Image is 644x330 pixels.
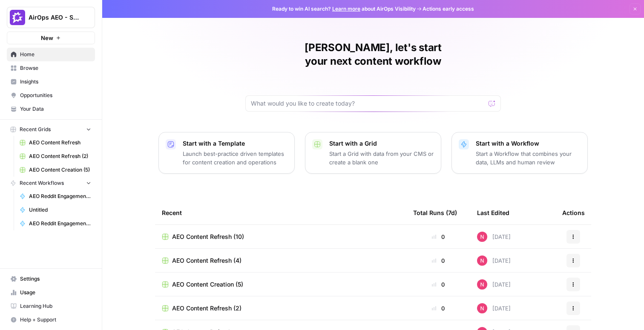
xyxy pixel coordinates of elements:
img: fopa3c0x52at9xxul9zbduzf8hu4 [477,255,487,266]
span: Insights [20,78,91,86]
button: New [7,32,95,44]
span: AEO Content Refresh (10) [172,232,244,241]
span: Usage [20,289,91,296]
span: Home [20,51,91,58]
div: Actions [562,201,585,224]
a: AEO Content Refresh [16,136,95,149]
span: AEO Reddit Engagement - Fork [29,220,91,227]
a: Your Data [7,102,95,116]
a: AEO Content Refresh (10) [162,232,400,241]
h1: [PERSON_NAME], let's start your next content workflow [245,41,501,68]
a: AEO Content Refresh (2) [162,304,400,313]
button: Start with a GridStart a Grid with data from your CMS or create a blank one [305,132,441,174]
div: 0 [413,304,463,313]
span: AEO Content Creation (5) [172,280,243,289]
a: AEO Content Creation (5) [162,280,400,289]
div: 0 [413,256,463,265]
div: [DATE] [477,232,511,242]
a: Home [7,48,95,61]
span: AEO Content Refresh (4) [172,256,241,265]
span: Recent Workflows [20,179,64,187]
button: Start with a TemplateLaunch best-practice driven templates for content creation and operations [158,132,295,174]
span: Browse [20,64,91,72]
div: Recent [162,201,400,224]
a: Learn more [332,6,360,12]
span: Ready to win AI search? about AirOps Visibility [272,5,416,13]
img: fopa3c0x52at9xxul9zbduzf8hu4 [477,279,487,290]
a: Learning Hub [7,299,95,313]
span: Untitled [29,206,91,214]
div: [DATE] [477,255,511,266]
span: New [41,34,53,42]
a: AEO Content Refresh (2) [16,149,95,163]
span: Actions early access [423,5,474,13]
span: AEO Content Creation (5) [29,166,91,174]
a: Insights [7,75,95,89]
a: Browse [7,61,95,75]
div: [DATE] [477,303,511,313]
a: AEO Content Refresh (4) [162,256,400,265]
p: Start with a Workflow [476,139,581,148]
span: Recent Grids [20,126,51,133]
div: Last Edited [477,201,509,224]
span: AEO Content Refresh (2) [29,152,91,160]
img: fopa3c0x52at9xxul9zbduzf8hu4 [477,303,487,313]
button: Recent Grids [7,123,95,136]
p: Launch best-practice driven templates for content creation and operations [183,149,287,166]
span: Opportunities [20,92,91,99]
button: Start with a WorkflowStart a Workflow that combines your data, LLMs and human review [451,132,588,174]
span: AEO Content Refresh [29,139,91,146]
span: Your Data [20,105,91,113]
p: Start a Grid with data from your CMS or create a blank one [329,149,434,166]
div: 0 [413,232,463,241]
span: AEO Reddit Engagement - Fork [29,192,91,200]
img: fopa3c0x52at9xxul9zbduzf8hu4 [477,232,487,242]
p: Start a Workflow that combines your data, LLMs and human review [476,149,581,166]
span: Settings [20,275,91,283]
button: Recent Workflows [7,177,95,189]
div: Total Runs (7d) [413,201,457,224]
button: Workspace: AirOps AEO - Single Brand (Gong) [7,7,95,28]
p: Start with a Template [183,139,287,148]
a: Settings [7,272,95,286]
img: AirOps AEO - Single Brand (Gong) Logo [10,10,25,25]
p: Start with a Grid [329,139,434,148]
a: Untitled [16,203,95,217]
a: Opportunities [7,89,95,102]
span: Learning Hub [20,302,91,310]
div: 0 [413,280,463,289]
a: AEO Reddit Engagement - Fork [16,189,95,203]
button: Help + Support [7,313,95,327]
a: AEO Reddit Engagement - Fork [16,217,95,230]
a: AEO Content Creation (5) [16,163,95,177]
input: What would you like to create today? [251,99,485,108]
div: [DATE] [477,279,511,290]
a: Usage [7,286,95,299]
span: AEO Content Refresh (2) [172,304,241,313]
span: Help + Support [20,316,91,324]
span: AirOps AEO - Single Brand (Gong) [29,13,80,22]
